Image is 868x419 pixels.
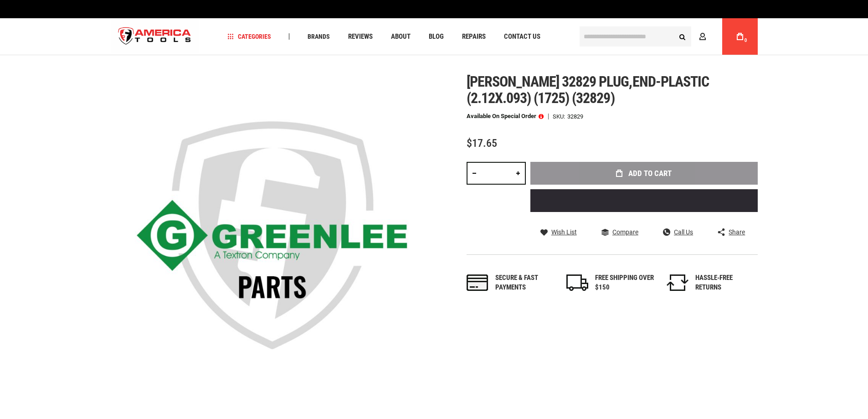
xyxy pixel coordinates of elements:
span: Categories [227,33,271,40]
a: store logo [111,20,199,54]
a: Contact Us [500,31,544,43]
div: FREE SHIPPING OVER $150 [595,273,654,293]
a: Repairs [458,31,490,43]
span: Reviews [348,33,373,40]
a: About [387,31,415,43]
img: shipping [566,274,588,291]
a: Brands [303,31,334,43]
a: Blog [425,31,448,43]
span: Compare [612,229,638,235]
img: returns [667,274,688,291]
span: Repairs [462,33,486,40]
p: Available on Special Order [467,113,544,119]
img: main product photo [111,73,434,397]
span: Wish List [551,229,577,235]
span: Call Us [674,229,693,235]
span: About [391,33,411,40]
button: Search [674,28,691,45]
div: HASSLE-FREE RETURNS [695,273,755,293]
a: Compare [601,228,638,236]
span: [PERSON_NAME] 32829 plug,end-plastic (2.12x.093) (1725) (32829) [467,73,709,107]
span: Share [729,229,745,235]
a: Categories [223,31,275,43]
img: America Tools [111,20,199,54]
span: Brands [308,33,330,40]
a: Wish List [540,228,577,236]
div: Secure & fast payments [495,273,555,293]
span: 0 [745,38,747,43]
strong: SKU [553,114,567,119]
a: Reviews [344,31,377,43]
div: 32829 [567,114,583,119]
a: Call Us [663,228,693,236]
span: Blog [429,33,444,40]
span: $17.65 [467,137,497,150]
a: 0 [731,18,749,55]
img: payments [467,274,488,291]
span: Contact Us [504,33,540,40]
